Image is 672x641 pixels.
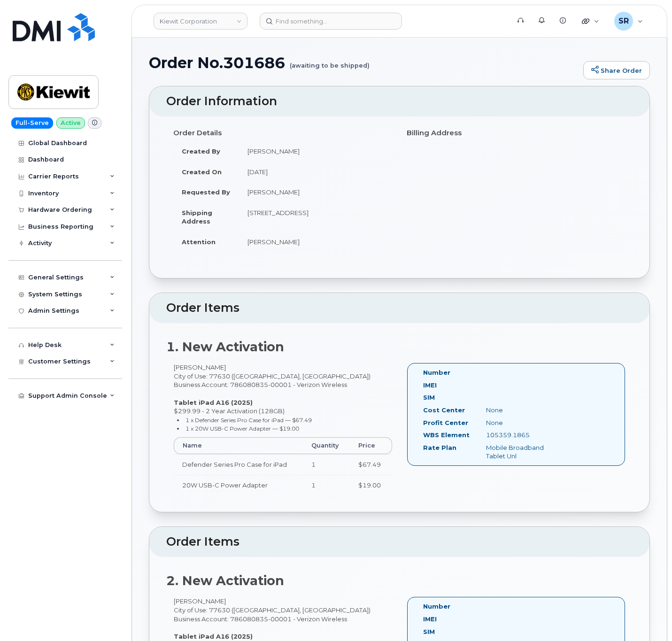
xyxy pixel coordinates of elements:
[423,431,470,440] label: WBS Element
[166,301,633,315] h2: Order Items
[166,339,284,355] strong: 1. New Activation
[239,232,393,252] td: [PERSON_NAME]
[350,454,392,475] td: $67.49
[479,443,567,461] div: Mobile Broadband Tablet Unl
[350,475,392,495] td: $19.00
[423,393,435,402] label: SIM
[166,363,400,503] div: [PERSON_NAME] City of Use: 77630 ([GEOGRAPHIC_DATA], [GEOGRAPHIC_DATA]) Business Account: 7860808...
[303,475,350,495] td: 1
[423,627,435,636] label: SIM
[174,633,253,640] strong: Tablet iPad A16 (2025)
[350,437,392,454] th: Price
[423,443,456,452] label: Rate Plan
[479,418,567,427] div: None
[423,368,450,377] label: Number
[303,437,350,454] th: Quantity
[479,406,567,415] div: None
[423,406,465,415] label: Cost Center
[407,129,626,137] h4: Billing Address
[239,202,393,232] td: [STREET_ADDRESS]
[290,54,370,69] small: (awaiting to be shipped)
[423,418,468,427] label: Profit Center
[239,162,393,182] td: [DATE]
[174,437,303,454] th: Name
[303,454,350,475] td: 1
[174,399,253,406] strong: Tablet iPad A16 (2025)
[182,209,212,225] strong: Shipping Address
[166,95,633,108] h2: Order Information
[166,573,284,588] strong: 2. New Activation
[185,417,312,424] small: 1 x Defender Series Pro Case for iPad — $67.49
[185,425,299,432] small: 1 x 20W USB-C Power Adapter — $19.00
[423,602,450,611] label: Number
[583,61,650,80] a: Share Order
[182,147,220,155] strong: Created By
[166,535,633,548] h2: Order Items
[479,431,567,440] div: 105359.1865
[423,381,437,390] label: IMEI
[239,182,393,202] td: [PERSON_NAME]
[174,475,303,495] td: 20W USB-C Power Adapter
[182,188,230,196] strong: Requested By
[149,54,579,71] h1: Order No.301686
[174,454,303,475] td: Defender Series Pro Case for iPad
[173,129,393,137] h4: Order Details
[423,615,437,624] label: IMEI
[182,168,222,176] strong: Created On
[239,141,393,162] td: [PERSON_NAME]
[182,238,216,246] strong: Attention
